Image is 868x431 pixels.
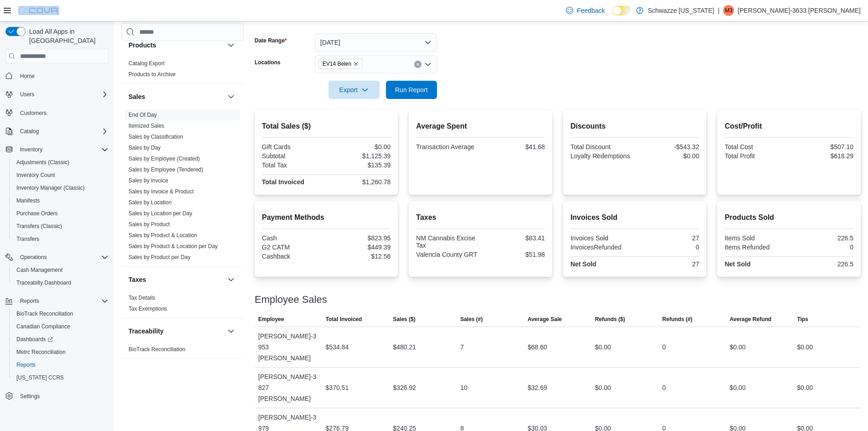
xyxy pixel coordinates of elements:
[13,334,108,345] span: Dashboards
[128,111,157,119] span: End Of Day
[725,5,733,16] span: M3
[128,210,192,217] a: Sales by Location per Day
[393,316,415,323] span: Sales ($)
[26,27,108,45] span: Load All Apps in [GEOGRAPHIC_DATA]
[13,157,108,168] span: Adjustments (Classic)
[262,244,324,251] div: G2 CATM
[13,308,108,319] span: BioTrack Reconciliation
[128,305,167,312] span: Tax Exemptions
[9,371,112,384] button: [US_STATE] CCRS
[13,182,108,193] span: Inventory Manager (Classic)
[255,59,281,66] label: Locations
[121,58,244,83] div: Products
[13,157,73,168] a: Adjustments (Classic)
[20,109,46,117] span: Customers
[663,342,666,353] div: 0
[262,234,324,242] div: Cash
[16,296,43,306] button: Reports
[2,69,112,82] button: Home
[637,234,699,242] div: 27
[121,344,244,358] div: Traceability
[16,391,43,402] a: Settings
[570,234,633,242] div: Invoices Sold
[637,143,699,151] div: -$543.32
[663,382,666,393] div: 0
[262,121,391,132] h2: Total Sales ($)
[13,347,69,358] a: Metrc Reconciliation
[797,342,813,353] div: $0.00
[13,359,39,370] a: Reports
[577,6,605,15] span: Feedback
[128,60,164,67] span: Catalog Export
[329,81,380,99] button: Export
[13,208,62,219] a: Purchase Orders
[13,347,108,358] span: Metrc Reconciliation
[724,260,750,268] strong: Net Sold
[16,89,108,100] span: Users
[353,61,359,67] button: Remove EV14 Belen from selection in this group
[128,155,200,162] span: Sales by Employee (Created)
[724,143,787,151] div: Total Cost
[16,71,38,82] a: Home
[262,178,304,186] strong: Total Invoiced
[416,143,478,151] div: Transaction Average
[612,6,632,16] input: Dark Mode
[9,207,112,220] button: Purchase Orders
[328,152,390,160] div: $1,125.39
[16,296,108,306] span: Reports
[9,307,112,320] button: BioTrack Reconciliation
[262,152,324,160] div: Subtotal
[386,81,437,99] button: Run Report
[128,275,224,284] button: Taxes
[9,194,112,207] button: Manifests
[16,336,53,343] span: Dashboards
[9,346,112,358] button: Metrc Reconciliation
[13,334,56,345] a: Dashboards
[9,220,112,233] button: Transfers (Classic)
[128,177,168,184] span: Sales by Invoice
[2,106,112,119] button: Customers
[570,212,699,223] h2: Invoices Sold
[791,244,853,251] div: 0
[9,333,112,346] a: Dashboards
[255,327,322,367] div: [PERSON_NAME]-3953 [PERSON_NAME]
[128,346,185,353] a: BioTrack Reconciliation
[128,145,161,151] a: Sales by Day
[460,316,483,323] span: Sales (#)
[729,382,745,393] div: $0.00
[121,292,244,318] div: Taxes
[328,178,390,186] div: $1,260.78
[13,234,108,244] span: Transfers
[128,71,175,78] a: Products to Archive
[128,232,197,239] span: Sales by Product & Location
[128,156,200,162] a: Sales by Employee (Created)
[255,368,322,408] div: [PERSON_NAME]-3827 [PERSON_NAME]
[595,342,611,353] div: $0.00
[262,143,324,151] div: Gift Cards
[528,382,547,393] div: $32.69
[13,321,108,332] span: Canadian Compliance
[13,234,43,244] a: Transfers
[16,361,36,369] span: Reports
[13,221,108,232] span: Transfers (Classic)
[2,143,112,156] button: Inventory
[414,61,421,68] button: Clear input
[128,92,224,101] button: Sales
[20,297,39,305] span: Reports
[791,143,853,151] div: $507.10
[13,170,108,181] span: Inventory Count
[16,107,108,119] span: Customers
[724,234,787,242] div: Items Sold
[128,221,170,228] a: Sales by Product
[13,195,108,206] span: Manifests
[326,382,349,393] div: $370.51
[2,251,112,264] button: Operations
[724,244,787,251] div: Items Refunded
[13,372,67,383] a: [US_STATE] CCRS
[20,146,42,153] span: Inventory
[16,252,108,263] span: Operations
[791,234,853,242] div: 226.5
[729,342,745,353] div: $0.00
[226,274,236,285] button: Taxes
